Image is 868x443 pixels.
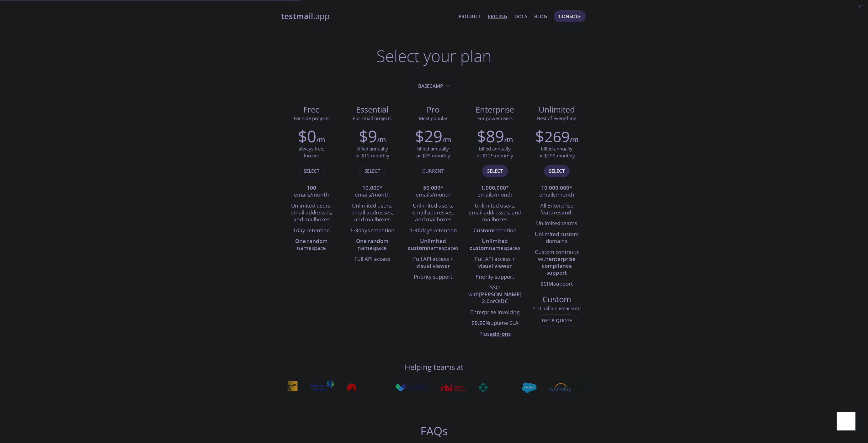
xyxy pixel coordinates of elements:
[407,225,459,236] li: days retention
[314,424,555,438] h2: FAQs
[538,145,575,159] p: billed annually or $299 monthly
[488,12,507,20] a: Pricing
[347,201,398,225] li: Unlimited users, email addresses, and mailboxes
[407,254,459,272] li: Full API access +
[286,104,337,115] span: Free
[537,115,576,121] span: Best of everything
[286,236,337,254] li: namespace
[418,82,451,90] span: Basecamp
[837,412,855,430] iframe: Help Scout Beacon - Open
[554,10,586,22] button: Console
[316,134,325,145] h6: /m
[531,183,583,201] li: * emails/month
[362,184,380,191] strong: 10,000
[479,291,522,305] strong: [PERSON_NAME] 2.0
[307,184,316,191] strong: 100
[347,104,398,115] span: Essential
[347,254,398,265] li: Full API access
[542,316,572,324] span: Get a quote
[459,12,481,20] a: Product
[409,227,421,234] strong: 1-30
[298,127,316,145] h2: $0
[281,11,454,22] a: testmail.app
[477,145,513,159] p: billed annually or $129 monthly
[419,115,448,121] span: Most popular
[468,183,522,201] li: * emails/month
[531,218,583,229] li: Unlimited teams
[469,104,521,115] span: Enterprise
[308,380,332,395] img: johnsoncontrols
[408,104,459,115] span: Pro
[495,298,508,305] strong: OIDC
[407,183,459,201] li: * emails/month
[377,134,386,145] h6: /m
[531,229,583,247] li: Unlimited custom domains
[294,115,329,121] span: For side projects
[531,247,583,279] li: Custom contracts with
[535,127,570,145] h2: $
[468,225,522,236] li: retention
[439,384,464,391] img: rbi
[544,126,570,147] span: 269
[416,145,450,159] p: billed annually or $39 monthly
[477,127,504,145] h2: $89
[286,201,337,225] li: Unlimited users, email addresses, and mailboxes
[345,383,381,392] img: apollo
[539,104,575,115] span: Unlimited
[347,236,398,254] li: namespace
[537,314,577,326] button: Get a quote
[471,319,490,326] strong: 99.99%
[477,115,513,121] span: For power users
[531,279,583,289] li: support
[541,280,553,287] strong: SCIM
[442,134,451,145] h6: /m
[350,227,358,234] strong: 1-3
[531,201,583,219] li: All Enterprise features :
[468,329,522,340] li: Plus
[490,330,511,337] a: add-ons
[304,167,319,175] span: Select
[473,227,493,234] strong: Custom
[470,237,508,251] strong: Unlimited custom
[407,236,459,254] li: namespaces
[299,145,324,159] p: always free, forever
[416,262,450,269] strong: visual viewer
[359,165,385,177] button: Select
[468,272,522,282] li: Priority support
[533,305,581,311] span: > 10 million emails/m?
[376,46,492,65] h1: Select your plan
[423,184,440,191] strong: 50,000
[365,167,380,175] span: Select
[549,167,565,175] span: Select
[514,12,527,20] a: Docs
[412,78,456,94] button: Basecamp
[570,134,578,145] h6: /m
[468,254,522,272] li: Full API access +
[295,237,327,245] strong: One random
[468,282,522,307] li: SSO with or
[293,227,296,234] strong: 1
[405,362,464,372] h4: Helping teams at
[347,183,398,201] li: * emails/month
[559,12,581,20] span: Console
[478,262,512,269] strong: visual viewer
[299,165,324,177] button: Select
[547,383,570,392] img: workday
[482,165,508,177] button: Select
[359,127,377,145] h2: $9
[281,11,313,22] strong: testmail
[534,12,547,20] a: Blog
[468,201,522,225] li: Unlimited users, email addresses, and mailboxes
[415,127,442,145] h2: $29
[468,318,522,329] li: uptime SLA
[408,237,446,251] strong: Unlimited custom
[544,165,570,177] button: Select
[356,237,388,245] strong: One random
[468,236,522,254] li: namespaces
[542,255,576,277] strong: enterprise compliance support
[504,134,513,145] h6: /m
[562,209,572,216] strong: and
[481,184,506,191] strong: 1,000,000
[531,294,582,305] span: Custom
[407,201,459,225] li: Unlimited users, email addresses, and mailboxes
